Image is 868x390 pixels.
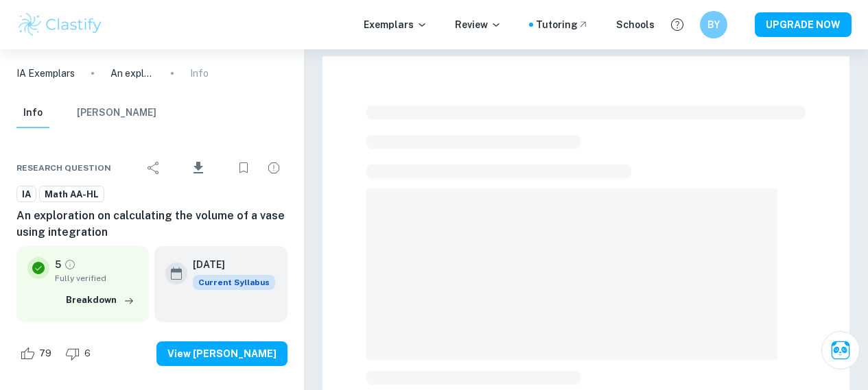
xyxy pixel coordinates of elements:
[32,347,59,361] span: 79
[193,275,275,290] span: Current Syllabus
[666,13,689,36] button: Help and Feedback
[536,17,589,32] a: Tutoring
[16,186,36,203] a: IA
[16,66,75,81] a: IA Exemplars
[110,66,154,81] p: An exploration on calculating the volume of a vase using integration
[17,188,36,202] span: IA
[77,98,156,128] button: [PERSON_NAME]
[193,257,264,272] h6: [DATE]
[140,154,167,182] div: Share
[755,12,852,37] button: UPGRADE NOW
[364,17,427,32] p: Exemplars
[170,150,227,186] div: Download
[706,17,722,32] h6: BY
[64,258,76,271] a: Grade fully verified
[616,17,655,32] a: Schools
[821,331,860,369] button: Ask Clai
[77,347,98,361] span: 6
[230,154,257,182] div: Bookmark
[700,11,727,38] button: BY
[16,208,288,241] h6: An exploration on calculating the volume of a vase using integration
[16,343,59,365] div: Like
[260,154,288,182] div: Report issue
[39,186,104,203] a: Math AA-HL
[55,272,138,284] span: Fully verified
[455,17,502,32] p: Review
[62,290,138,310] button: Breakdown
[16,11,104,38] img: Clastify logo
[55,257,61,272] p: 5
[40,188,104,202] span: Math AA-HL
[16,162,111,174] span: Research question
[156,341,288,366] button: View [PERSON_NAME]
[190,66,209,81] p: Info
[193,275,275,290] div: This exemplar is based on the current syllabus. Feel free to refer to it for inspiration/ideas wh...
[62,343,98,365] div: Dislike
[16,98,49,128] button: Info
